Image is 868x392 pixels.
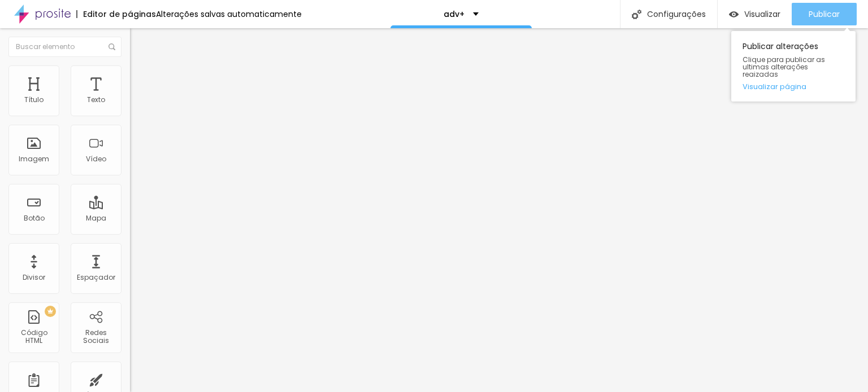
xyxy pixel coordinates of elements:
button: Publicar [792,3,857,25]
span: Publicar [809,10,840,19]
img: Icone [632,10,641,19]
iframe: Editor [130,28,868,392]
img: view-1.svg [729,10,739,19]
button: Visualizar [718,3,792,25]
div: Espaçador [77,274,115,281]
span: Visualizar [744,10,780,19]
div: Publicar alterações [731,31,856,102]
div: Botão [24,214,45,222]
div: Código HTML [11,329,56,345]
div: Redes Sociais [73,329,118,345]
div: Título [24,96,44,104]
span: Clique para publicar as ultimas alterações reaizadas [743,56,844,78]
div: Vídeo [86,155,106,163]
div: Editor de páginas [76,10,156,18]
div: Texto [87,96,105,104]
a: Visualizar página [743,83,844,90]
input: Buscar elemento [8,37,121,57]
div: Imagem [19,155,49,163]
div: Mapa [86,214,106,222]
img: Icone [108,43,115,50]
div: Divisor [23,274,45,281]
p: adv+ [444,10,465,18]
div: Alterações salvas automaticamente [156,10,302,18]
